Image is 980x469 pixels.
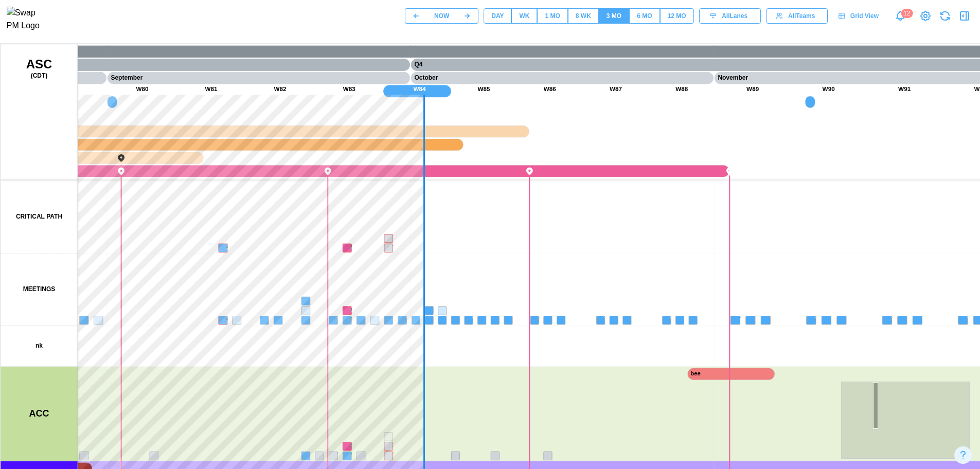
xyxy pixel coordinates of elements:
[918,9,933,23] a: View Project
[660,8,694,24] button: 12 MO
[519,11,529,21] div: WK
[699,8,761,24] button: AllLanes
[568,8,599,24] button: 8 WK
[607,11,621,21] div: 3 MO
[788,9,815,23] span: All Teams
[427,8,456,24] button: NOW
[637,11,652,21] div: 6 MO
[576,11,591,21] div: 8 WK
[511,8,537,24] button: WK
[545,11,560,21] div: 1 MO
[892,7,909,25] a: Notifications
[938,9,952,23] button: Refresh Grid
[766,8,828,24] button: AllTeams
[7,7,48,32] img: Swap PM Logo
[537,8,567,24] button: 1 MO
[901,9,913,18] div: 12
[434,11,449,21] div: NOW
[833,8,886,24] a: Grid View
[850,9,879,23] span: Grid View
[599,8,629,24] button: 3 MO
[491,11,504,21] div: DAY
[722,9,747,23] span: All Lanes
[957,9,972,23] button: Open Drawer
[484,8,511,24] button: DAY
[629,8,660,24] button: 6 MO
[668,11,686,21] div: 12 MO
